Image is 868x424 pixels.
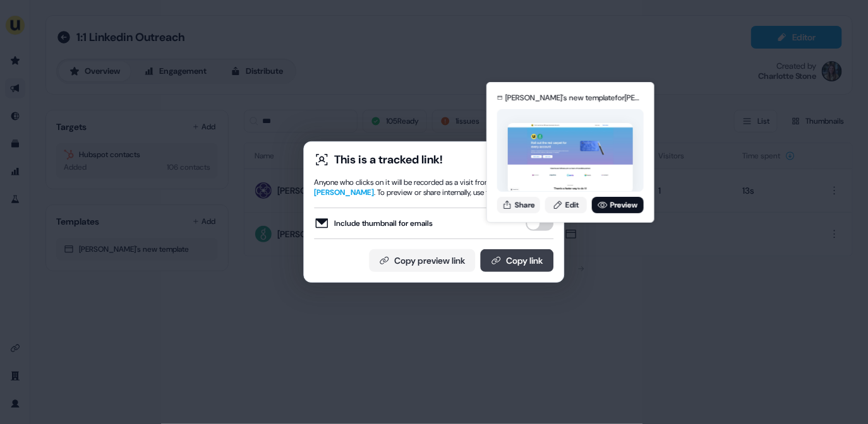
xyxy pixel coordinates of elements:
[315,177,554,197] div: Anyone who clicks on it will be recorded as a visit from . To preview or share internally, use th...
[315,187,375,197] span: [PERSON_NAME]
[335,152,443,167] div: This is a tracked link!
[315,216,433,231] label: Include thumbnail for emails
[481,249,554,272] button: Copy link
[370,249,476,272] button: Copy preview link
